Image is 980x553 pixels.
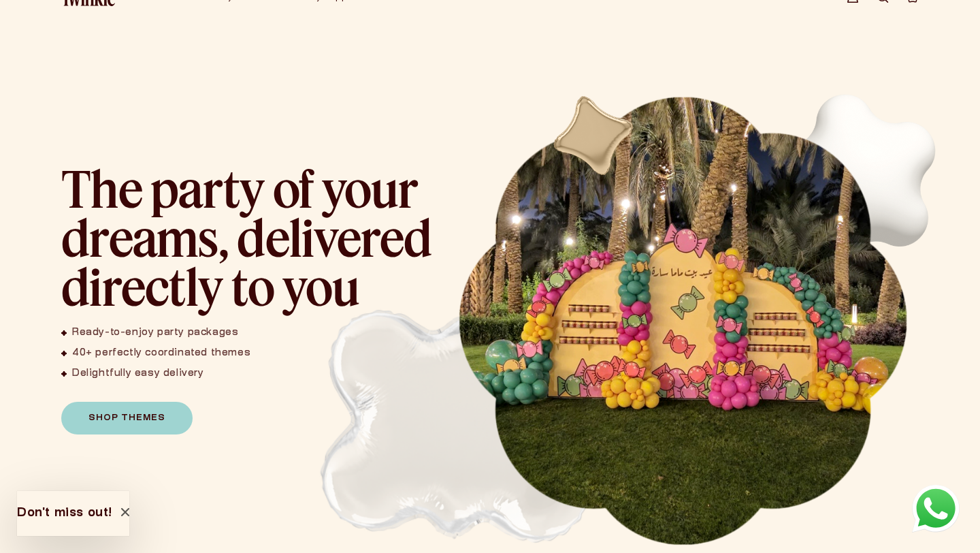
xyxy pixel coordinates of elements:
[61,347,250,360] li: 40+ perfectly coordinated themes
[61,327,250,339] li: Ready-to-enjoy party packages
[61,402,193,434] a: Shop Themes
[61,163,442,311] h2: The party of your dreams, delivered directly to you
[61,368,250,380] li: Delightfully easy delivery
[542,84,645,188] img: 3D golden Balloon
[771,74,956,259] img: Slider balloon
